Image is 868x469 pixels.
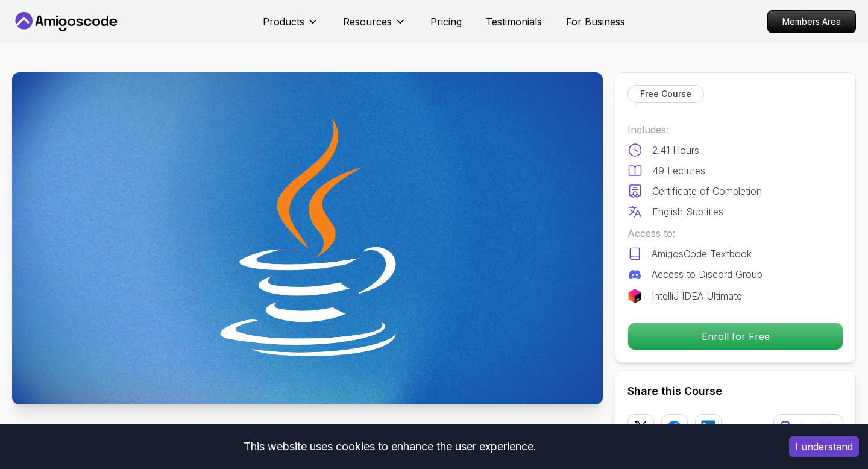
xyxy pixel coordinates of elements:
[628,323,843,350] p: Enroll for Free
[12,72,603,404] img: java-for-beginners_thumbnail
[767,10,856,33] a: Members Area
[768,11,855,33] p: Members Area
[430,14,462,29] a: Pricing
[627,226,843,241] p: Access to:
[640,88,691,100] p: Free Course
[789,436,859,457] button: Accept cookies
[263,14,319,39] button: Products
[817,421,856,457] iframe: chat widget
[627,323,843,350] button: Enroll for Free
[566,14,625,29] a: For Business
[343,14,406,39] button: Resources
[743,420,753,435] p: or
[343,14,392,29] p: Resources
[627,122,843,137] p: Includes:
[652,143,699,157] p: 2.41 Hours
[627,383,843,400] h2: Share this Course
[9,433,771,460] div: This website uses cookies to enhance the user experience.
[627,289,642,303] img: jetbrains logo
[486,14,542,29] a: Testimonials
[798,421,835,433] p: Copy link
[12,421,412,445] h1: Java for Beginners
[263,14,304,29] p: Products
[652,163,705,178] p: 49 Lectures
[639,164,856,415] iframe: chat widget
